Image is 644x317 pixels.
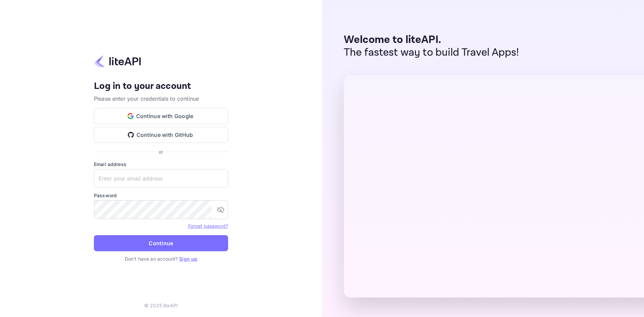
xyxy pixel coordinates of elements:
img: liteapi [94,55,141,68]
p: or [159,148,163,155]
label: Email address [94,161,228,168]
a: Forget password? [188,222,228,229]
p: © 2025 liteAPI [144,302,178,309]
h4: Log in to your account [94,81,228,92]
p: The fastest way to build Travel Apps! [344,46,519,59]
p: Don't have an account? [94,255,228,262]
button: Continue with GitHub [94,127,228,143]
input: Enter your email address [94,169,228,188]
label: Password [94,192,228,199]
a: Sign up [179,256,197,262]
button: Continue [94,235,228,251]
a: Forget password? [188,223,228,229]
button: Continue with Google [94,108,228,124]
p: Please enter your credentials to continue [94,95,228,103]
p: Welcome to liteAPI. [344,34,519,46]
button: toggle password visibility [214,203,227,216]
